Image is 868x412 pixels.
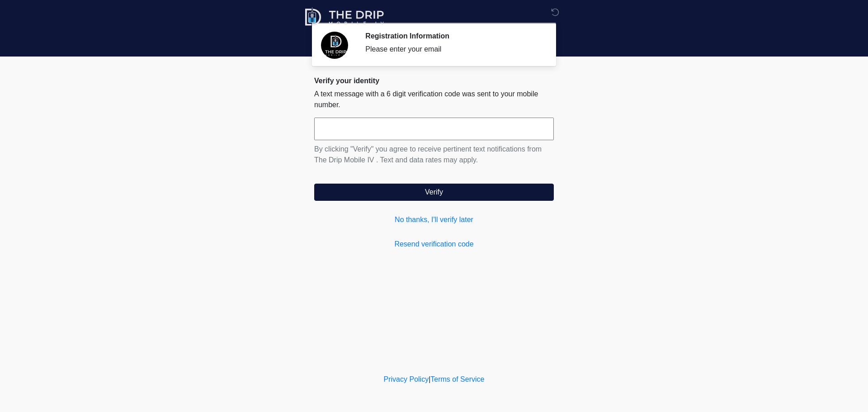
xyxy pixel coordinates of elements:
a: | [429,375,430,383]
a: Privacy Policy [384,375,429,383]
h2: Verify your identity [314,76,554,85]
img: The Drip Mobile IV Logo [305,7,385,27]
a: Resend verification code [314,239,554,250]
h2: Registration Information [365,32,540,40]
p: A text message with a 6 digit verification code was sent to your mobile number. [314,89,554,110]
img: Agent Avatar [321,32,348,59]
div: Please enter your email [365,44,540,55]
button: Verify [314,184,554,201]
p: By clicking "Verify" you agree to receive pertinent text notifications from The Drip Mobile IV . ... [314,144,554,166]
a: Terms of Service [430,375,484,383]
a: No thanks, I'll verify later [314,214,554,225]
